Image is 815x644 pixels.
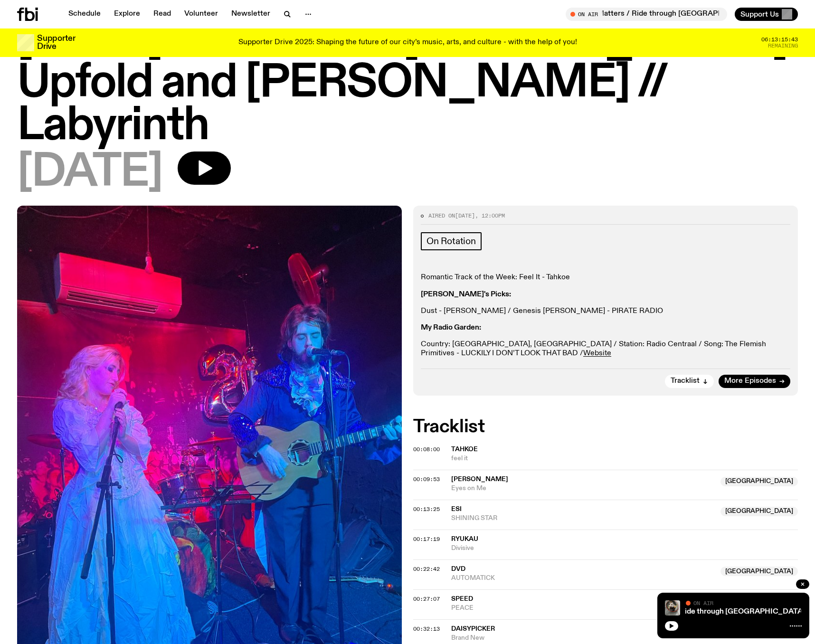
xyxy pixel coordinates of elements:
strong: My Radio Garden: [421,324,481,331]
button: 00:17:19 [413,537,440,542]
p: Country: [GEOGRAPHIC_DATA], [GEOGRAPHIC_DATA] / Station: Radio Centraal / Song: The Flemish Primi... [421,340,790,358]
button: Support Us [735,8,798,21]
span: 00:13:25 [413,505,440,513]
span: 00:22:42 [413,565,440,573]
span: 00:27:07 [413,595,440,603]
span: feel it [451,454,798,463]
span: [DATE] [455,212,475,219]
a: Explore [108,8,146,21]
h2: Tracklist [413,418,798,436]
span: DVD [451,566,465,572]
button: 00:09:53 [413,477,440,482]
span: Esi [451,506,462,512]
a: Schedule [63,8,106,21]
span: SPEED [451,596,473,602]
span: PEACE [451,604,715,613]
span: 00:08:00 [413,445,440,453]
span: 06:13:15:43 [761,37,798,42]
button: 00:13:25 [413,507,440,512]
a: Volunteer [179,8,224,21]
span: [GEOGRAPHIC_DATA] [720,507,798,516]
span: 00:32:13 [413,625,440,633]
button: Tracklist [665,375,714,388]
span: , 12:00pm [475,212,505,219]
p: Dust - [PERSON_NAME] / Genesis [PERSON_NAME] - PIRATE RADIO [421,307,790,316]
span: Eyes on Me [451,484,715,493]
span: Brand New [451,634,715,643]
a: On Rotation [421,232,482,250]
span: [GEOGRAPHIC_DATA] [720,477,798,486]
span: [PERSON_NAME] [451,476,508,483]
button: 00:27:07 [413,597,440,602]
a: Website [583,350,611,357]
a: More Episodes [719,375,790,388]
span: Divisive [451,544,798,553]
span: On Air [693,600,713,606]
span: Tracklist [671,378,700,385]
strong: [PERSON_NAME]'s Picks: [421,291,511,298]
span: tahkoe [451,446,478,453]
span: AUTOMATICK [451,574,715,583]
span: Remaining [768,43,798,48]
span: 00:17:19 [413,535,440,543]
span: More Episodes [724,378,776,385]
h1: [DATE] Lunch with [PERSON_NAME] Upfold and [PERSON_NAME] // Labyrinth [17,19,798,148]
button: 00:32:13 [413,626,440,632]
span: Daisypicker [451,625,495,632]
button: On AirRace Matters / Ride through [GEOGRAPHIC_DATA] and [GEOGRAPHIC_DATA] [566,8,727,21]
a: Newsletter [226,8,276,21]
span: [DATE] [17,152,162,194]
span: On Rotation [426,236,476,246]
span: Aired on [428,212,455,219]
span: Support Us [740,10,779,19]
button: 00:08:00 [413,447,440,452]
p: Romantic Track of the Week: Feel It - Tahkoe [421,273,790,282]
h3: Supporter Drive [37,35,75,51]
a: Read [148,8,177,21]
img: A photo of the Race Matters team taken in a rear view or "blindside" mirror. A bunch of people of... [665,600,680,616]
span: SHINING STAR [451,514,715,523]
span: [GEOGRAPHIC_DATA] [720,567,798,576]
button: 00:22:42 [413,567,440,572]
span: 00:09:53 [413,475,440,483]
span: Ryukau [451,536,478,542]
p: Supporter Drive 2025: Shaping the future of our city’s music, arts, and culture - with the help o... [238,38,577,47]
